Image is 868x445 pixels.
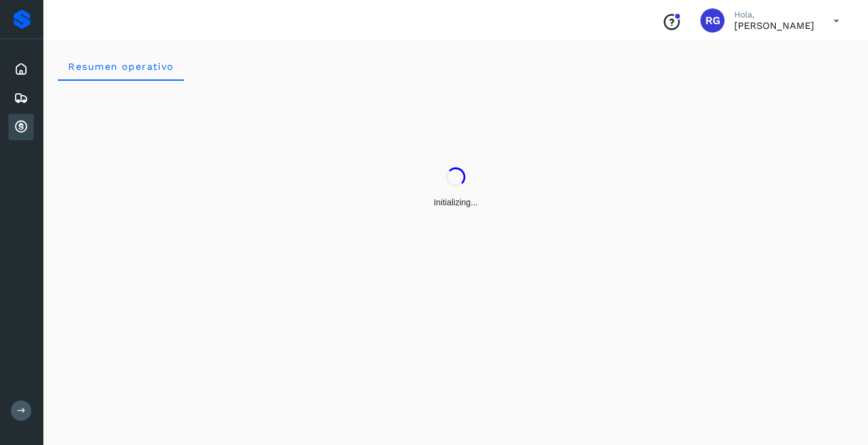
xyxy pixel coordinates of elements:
[8,114,34,140] div: Cuentas por cobrar
[8,85,34,111] div: Embarques
[8,56,34,82] div: Inicio
[734,20,814,31] p: ROBERTO GALLARDO HERNANDEZ
[68,61,174,72] span: Resumen operativo
[734,10,814,20] p: Hola,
